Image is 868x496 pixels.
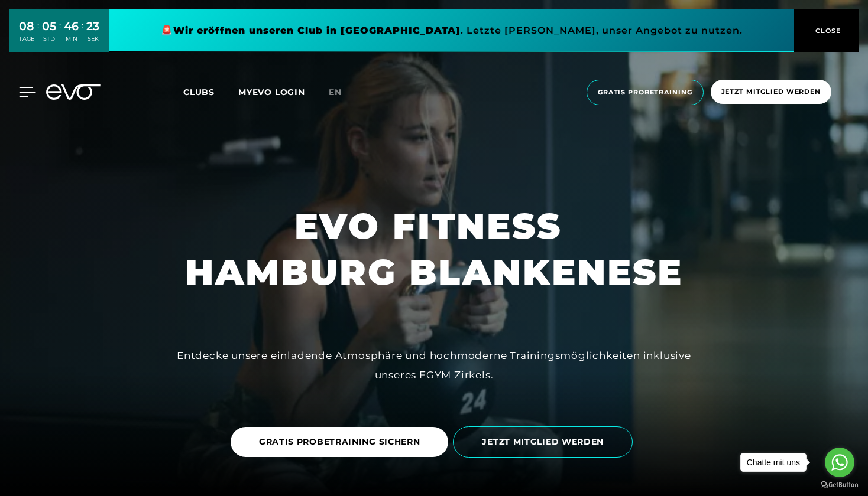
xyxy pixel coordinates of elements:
[42,35,56,43] div: STD
[707,80,835,105] a: Jetzt Mitglied werden
[37,19,39,50] div: :
[168,346,700,384] div: Entdecke unsere einladende Atmosphäre und hochmoderne Trainingsmöglichkeiten inklusive unseres EG...
[794,9,859,52] button: CLOSE
[183,87,215,97] span: Clubs
[231,418,454,466] a: GRATIS PROBETRAINING SICHERN
[329,86,356,99] a: en
[19,18,34,35] div: 08
[812,25,841,36] span: CLOSE
[19,35,34,43] div: TAGE
[329,87,342,97] span: en
[59,19,61,50] div: :
[821,481,859,488] a: Go to GetButton.io website
[64,18,79,35] div: 46
[453,417,637,466] a: JETZT MITGLIED WERDEN
[259,436,420,448] span: GRATIS PROBETRAINING SICHERN
[183,86,238,97] a: Clubs
[238,87,305,97] a: MYEVO LOGIN
[82,19,83,50] div: :
[583,80,707,105] a: Gratis Probetraining
[86,35,99,43] div: SEK
[598,87,692,97] span: Gratis Probetraining
[482,436,604,448] span: JETZT MITGLIED WERDEN
[185,203,683,295] h1: EVO FITNESS HAMBURG BLANKENESE
[42,18,56,35] div: 05
[86,18,99,35] div: 23
[721,87,821,97] span: Jetzt Mitglied werden
[740,453,807,472] a: Chatte mit uns
[825,448,854,477] a: Go to whatsapp
[64,35,79,43] div: MIN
